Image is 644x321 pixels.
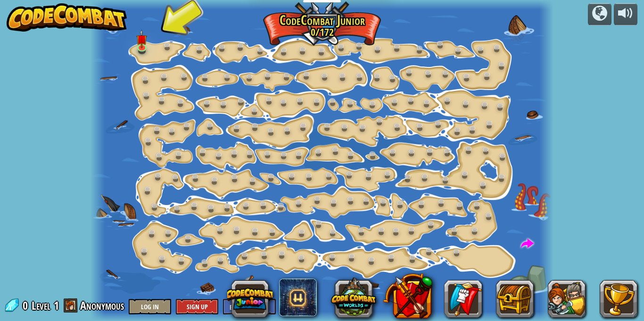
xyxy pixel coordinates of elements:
img: CodeCombat - Learn how to code by playing a game [7,3,127,32]
button: Campaigns [588,3,611,25]
span: 1 [54,298,59,313]
button: Sign Up [176,299,218,314]
span: Anonymous [80,298,124,313]
span: Level [32,298,50,313]
button: Adjust volume [614,3,637,25]
span: 0 [23,298,31,313]
button: Log In [129,299,171,314]
img: level-banner-unstarted.png [136,29,147,48]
